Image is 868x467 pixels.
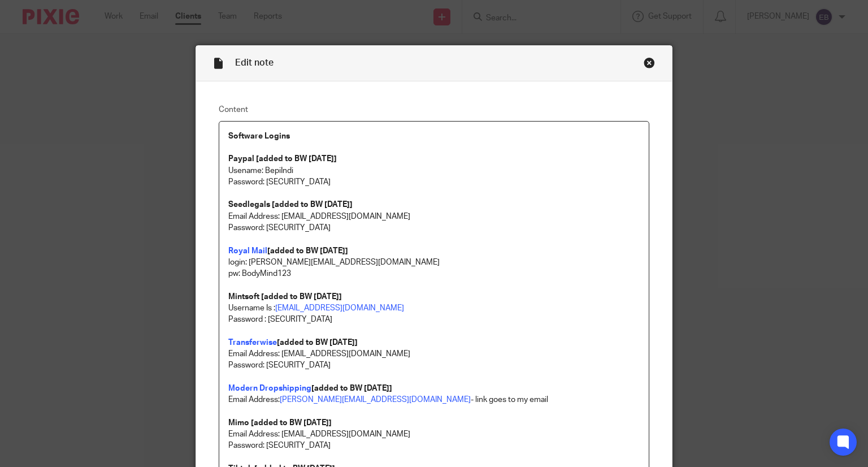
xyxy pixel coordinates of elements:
strong: [added to BW [DATE]] [267,247,348,255]
p: Password: [SECURITY_DATA] [228,176,640,188]
span: Edit note [235,58,274,67]
p: Email Address: [EMAIL_ADDRESS][DOMAIN_NAME] [228,429,640,440]
p: Password: [SECURITY_DATA] [228,440,640,451]
p: Password : [SECURITY_DATA] [228,314,640,325]
a: [PERSON_NAME][EMAIL_ADDRESS][DOMAIN_NAME] [280,396,471,404]
a: Royal Mail [228,247,267,255]
p: Email Address: - link goes to my email [228,394,640,405]
strong: Paypal [added to BW [DATE]] [228,155,337,163]
strong: [added to BW [DATE]] [251,419,332,427]
strong: [added to BW [DATE]] [277,339,358,347]
strong: [added to BW [DATE]] [311,384,392,392]
a: Modern Dropshipping [228,384,311,392]
strong: Mintsoft [added to BW [DATE]] [228,293,342,301]
p: Email Address: [EMAIL_ADDRESS][DOMAIN_NAME] [228,211,640,222]
div: Close this dialog window [644,57,655,68]
p: Usename: BepiIndi [228,165,640,176]
strong: Seedlegals [added to BW [DATE]] [228,201,353,209]
p: Username Is : [228,302,640,314]
strong: Software Logins [228,132,290,140]
p: Password: [SECURITY_DATA] [228,222,640,233]
p: pw: BodyMind123 [228,268,640,279]
a: [EMAIL_ADDRESS][DOMAIN_NAME] [275,304,404,312]
p: login: [PERSON_NAME][EMAIL_ADDRESS][DOMAIN_NAME] [228,257,640,268]
strong: Mimo [228,419,249,427]
a: Transferwise [228,339,277,347]
p: Email Address: [EMAIL_ADDRESS][DOMAIN_NAME] Password: [SECURITY_DATA] [228,348,640,371]
label: Content [219,104,650,115]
